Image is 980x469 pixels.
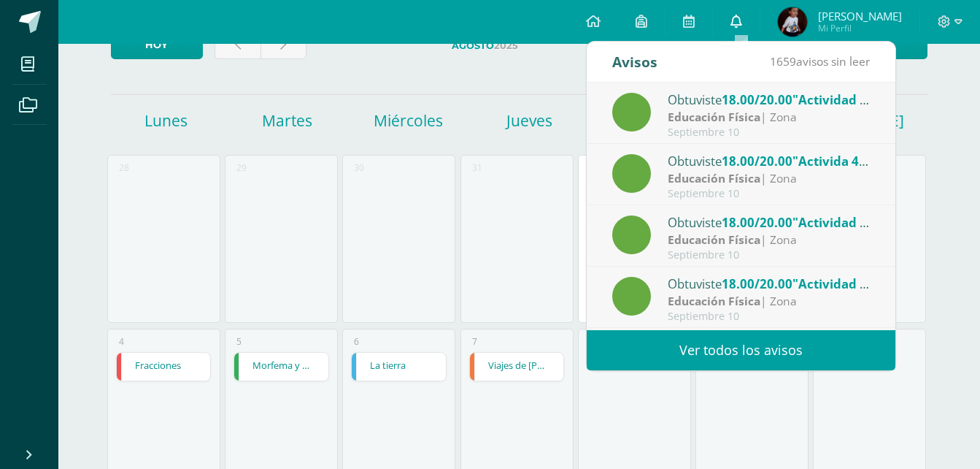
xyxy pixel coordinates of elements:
div: | Zona [668,170,871,187]
span: Mi Perfil [818,22,902,34]
div: Septiembre 10 [668,188,871,200]
div: Avisos [612,42,657,82]
span: "Actividad 3" [792,275,873,292]
div: Septiembre 10 [668,249,871,262]
a: Hoy [111,31,203,59]
div: Obtuviste en [668,274,871,293]
div: La tierra | Tarea [351,352,447,381]
div: Viajes de Cristobal Colón | Tarea [469,352,565,381]
div: | Zona [668,232,871,248]
a: Morfema y lexema [234,353,328,381]
span: 18.00/20.00 [722,153,792,169]
span: "Actividad 1" [792,214,873,231]
strong: Educación Física [668,170,760,186]
h1: Lunes [108,110,225,131]
div: 5 [236,335,242,348]
span: "Actividad 5" [792,91,873,108]
div: | Zona [668,293,871,310]
div: 7 [472,335,477,348]
span: 18.00/20.00 [722,91,792,108]
div: Obtuviste en [668,151,871,170]
h1: Jueves [471,110,587,131]
strong: Educación Física [668,109,760,125]
a: Ver todos los avisos [587,330,895,370]
div: 28 [119,161,129,174]
span: 18.00/20.00 [722,214,792,231]
span: 18.00/20.00 [722,275,792,292]
h1: Martes [229,110,346,131]
div: Morfema y lexema | Tarea [234,352,329,381]
div: 31 [472,161,482,174]
span: "Activida 4" [792,153,868,169]
a: La tierra [352,353,446,381]
div: | Zona [668,109,871,126]
div: Septiembre 10 [668,126,871,139]
div: 29 [236,161,247,174]
h1: Miércoles [350,110,466,131]
div: Obtuviste en [668,213,871,232]
div: 6 [354,335,359,348]
img: 5ab29f7fc0fc993e1f881c45ac72e4d4.png [778,7,807,37]
span: avisos sin leer [770,53,870,69]
span: 1659 [770,53,796,69]
strong: Educación Física [668,232,760,248]
div: 30 [354,161,364,174]
a: Viajes de [PERSON_NAME] [470,353,564,381]
div: 4 [119,335,124,348]
div: Septiembre 10 [668,310,871,323]
div: Fracciones | Tarea [116,352,212,381]
strong: Educación Física [668,293,760,309]
a: Fracciones [117,353,211,381]
strong: Agosto [452,40,494,51]
span: [PERSON_NAME] [818,9,902,23]
div: Obtuviste en [668,90,871,109]
label: 2025 [318,31,652,61]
